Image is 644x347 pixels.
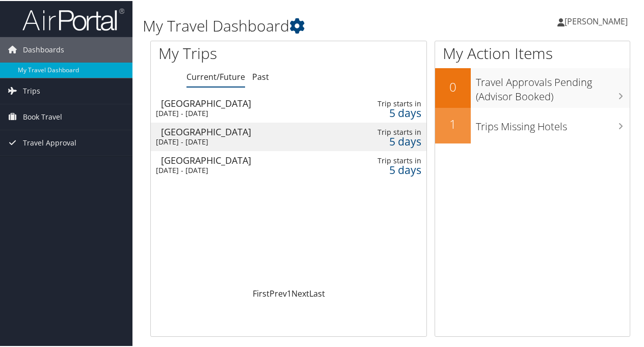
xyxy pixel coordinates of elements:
a: First [253,287,270,298]
a: Last [309,287,325,298]
h2: 0 [435,77,471,95]
div: [GEOGRAPHIC_DATA] [161,155,331,164]
div: [GEOGRAPHIC_DATA] [161,126,331,135]
div: [DATE] - [DATE] [156,108,326,117]
span: Trips [23,77,40,103]
a: [PERSON_NAME] [557,5,638,36]
h1: My Action Items [435,42,630,63]
span: Travel Approval [23,129,76,155]
h1: My Trips [158,42,304,63]
a: 1Trips Missing Hotels [435,107,630,142]
h2: 1 [435,114,471,132]
a: 1 [287,287,291,298]
a: Next [291,287,309,298]
h3: Travel Approvals Pending (Advisor Booked) [476,69,630,103]
div: [DATE] - [DATE] [156,136,326,146]
a: 0Travel Approvals Pending (Advisor Booked) [435,67,630,106]
div: Trip starts in [362,127,421,136]
div: Trip starts in [362,155,421,164]
div: Trip starts in [362,98,421,107]
div: 5 days [362,136,421,145]
h1: My Travel Dashboard [143,14,473,36]
span: Dashboards [23,36,64,62]
span: Book Travel [23,103,62,129]
a: Current/Future [186,70,245,81]
div: [DATE] - [DATE] [156,165,326,174]
div: [GEOGRAPHIC_DATA] [161,98,331,107]
img: airportal-logo.png [22,7,124,31]
span: [PERSON_NAME] [565,15,628,26]
a: Prev [270,287,287,298]
a: Past [252,70,269,81]
div: 5 days [362,107,421,117]
div: 5 days [362,164,421,173]
h3: Trips Missing Hotels [476,113,630,133]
